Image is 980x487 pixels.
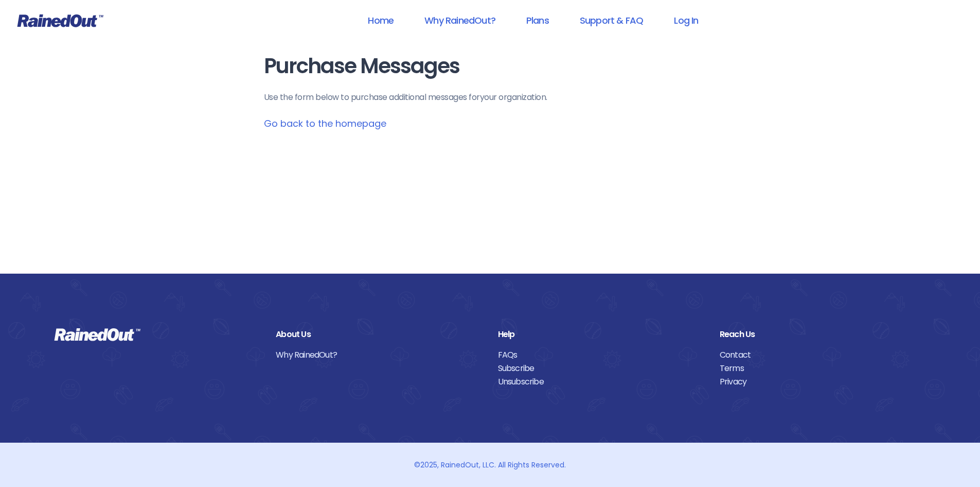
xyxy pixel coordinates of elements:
[264,117,386,130] a: Go back to the homepage
[720,375,926,389] a: Privacy
[720,348,926,362] a: Contact
[498,328,704,341] div: Help
[276,348,482,362] a: Why RainedOut?
[513,9,562,32] a: Plans
[720,362,926,375] a: Terms
[566,9,656,32] a: Support & FAQ
[264,55,717,78] h1: Purchase Messages
[661,9,711,32] a: Log In
[498,362,704,375] a: Subscribe
[720,328,926,341] div: Reach Us
[276,328,482,341] div: About Us
[498,375,704,389] a: Unsubscribe
[411,9,509,32] a: Why RainedOut?
[498,348,704,362] a: FAQs
[354,9,407,32] a: Home
[264,91,717,104] p: Use the form below to purchase additional messages for your organization .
